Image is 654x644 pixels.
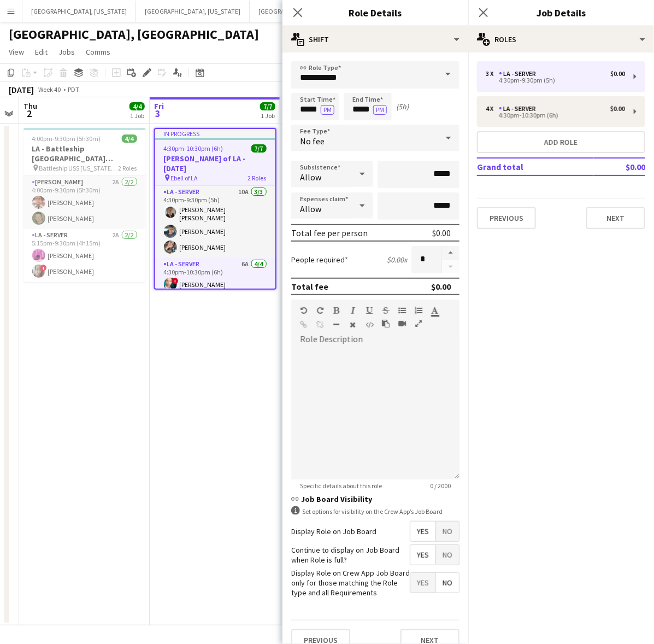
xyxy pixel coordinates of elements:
app-card-role: LA - Server2A2/25:15pm-9:30pm (4h15m)[PERSON_NAME]![PERSON_NAME] [23,229,146,282]
span: Yes [410,545,435,565]
span: Edit [35,47,48,57]
a: Jobs [54,45,79,59]
div: $0.00 [610,105,625,113]
button: HTML Code [366,320,373,329]
label: Display Role on Crew App Job Board only for those matching the Role type and all Requirements [291,568,410,598]
span: Specific details about this role [291,482,391,490]
button: [GEOGRAPHIC_DATA], [US_STATE] [136,1,250,22]
span: Week 40 [36,85,63,93]
button: Underline [366,306,373,315]
span: No fee [300,136,325,147]
div: $0.00 [431,281,451,292]
div: Roles [468,26,654,52]
button: PM [321,105,334,115]
span: Battleship USS [US_STATE] Museum [39,164,119,172]
button: Next [586,207,645,229]
div: Total fee per person [291,227,368,238]
button: [GEOGRAPHIC_DATA], [US_STATE] [250,1,363,22]
span: 2 Roles [248,174,267,182]
span: No [436,545,459,565]
button: Increase [442,246,459,260]
span: 7/7 [260,102,275,110]
button: Insert video [398,319,406,328]
span: View [9,47,24,57]
span: 4:30pm-10:30pm (6h) [164,144,223,153]
button: Paste as plain text [382,319,390,328]
button: [GEOGRAPHIC_DATA], [US_STATE] [22,1,136,22]
h3: LA - Battleship [GEOGRAPHIC_DATA][PERSON_NAME] [DATE] [23,144,146,163]
button: Add role [477,131,645,153]
button: Clear Formatting [349,320,357,329]
button: Strikethrough [382,306,390,315]
span: Thu [23,101,37,111]
span: ! [40,265,47,271]
div: $0.00 [432,227,451,238]
div: PDT [68,85,79,93]
td: $0.00 [594,158,645,175]
div: 4:30pm-10:30pm (6h) [486,113,625,118]
app-job-card: In progress4:30pm-10:30pm (6h)7/7[PERSON_NAME] of LA - [DATE] Ebell of LA2 RolesLA - Server10A3/3... [154,128,276,290]
span: No [436,573,459,593]
h3: Job Board Visibility [291,494,459,504]
span: No [436,522,459,541]
a: View [4,45,28,59]
button: Fullscreen [415,319,422,328]
app-card-role: [PERSON_NAME]2A2/24:00pm-9:30pm (5h30m)[PERSON_NAME][PERSON_NAME] [23,176,146,229]
button: Unordered List [398,306,406,315]
span: 0 / 2000 [421,482,459,490]
div: $0.00 [610,70,625,78]
div: 4:00pm-9:30pm (5h30m)4/4LA - Battleship [GEOGRAPHIC_DATA][PERSON_NAME] [DATE] Battleship USS [US_... [23,128,146,282]
button: Redo [316,306,324,315]
div: Total fee [291,281,328,292]
h3: Job Details [468,5,654,20]
span: 7/7 [251,144,267,153]
app-card-role: LA - Server6A4/44:30pm-10:30pm (6h)![PERSON_NAME] [155,258,275,343]
h3: [PERSON_NAME] of LA - [DATE] [155,154,275,173]
div: [DATE] [9,84,34,95]
span: 4/4 [122,134,137,143]
button: Previous [477,207,536,229]
a: Comms [81,45,115,59]
div: 1 Job [261,112,275,120]
app-card-role: LA - Server10A3/34:30pm-9:30pm (5h)[PERSON_NAME] [PERSON_NAME][PERSON_NAME][PERSON_NAME] [155,186,275,258]
label: Continue to display on Job Board when Role is full? [291,545,410,565]
span: 3 [152,107,164,120]
h3: Role Details [282,5,468,20]
td: Grand total [477,158,594,175]
div: LA - Server [499,105,540,113]
div: 4:30pm-9:30pm (5h) [486,78,625,83]
div: LA - Server [499,70,540,78]
button: Text Color [431,306,439,315]
span: Yes [410,522,435,541]
div: 3 x [486,70,499,78]
span: Yes [410,573,435,593]
button: Ordered List [415,306,422,315]
label: People required [291,255,348,265]
div: Shift [282,26,468,52]
div: 1 Job [130,112,144,120]
div: In progress [155,129,275,138]
button: Bold [333,306,340,315]
label: Display Role on Job Board [291,526,376,536]
span: 2 Roles [119,164,137,172]
span: 4:00pm-9:30pm (5h30m) [32,134,101,143]
button: PM [373,105,387,115]
button: Italic [349,306,357,315]
div: Set options for visibility on the Crew App’s Job Board [291,506,459,517]
span: Allow [300,172,321,183]
span: 2 [22,107,37,120]
span: 4/4 [129,102,145,110]
span: ! [172,278,179,284]
div: 4 x [486,105,499,113]
h1: [GEOGRAPHIC_DATA], [GEOGRAPHIC_DATA] [9,26,259,43]
span: Allow [300,203,321,214]
button: Horizontal Line [333,320,340,329]
span: Ebell of LA [171,174,198,182]
span: Fri [154,101,164,111]
div: $0.00 x [387,255,407,265]
span: Jobs [58,47,75,57]
div: (5h) [396,102,409,112]
button: Undo [300,306,308,315]
span: Comms [86,47,110,57]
